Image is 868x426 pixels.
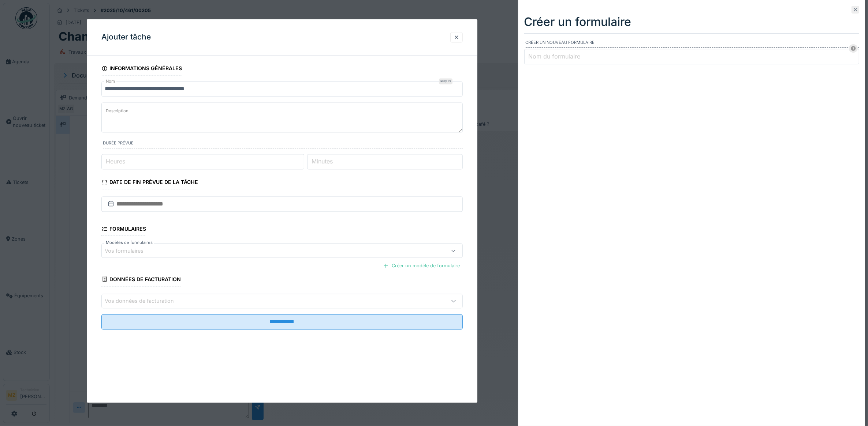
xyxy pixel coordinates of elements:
[101,33,151,42] h3: Ajouter tâche
[105,247,154,255] div: Vos formulaires
[104,107,130,116] label: Description
[101,63,182,75] div: Informations générales
[101,177,198,189] div: Date de fin prévue de la tâche
[526,39,859,48] label: Créer un nouveau formulaire
[527,52,582,61] label: Nom du formulaire
[104,79,116,85] label: Nom
[101,224,146,236] div: Formulaires
[310,157,334,166] label: Minutes
[104,240,154,246] label: Modèles de formulaires
[104,157,127,166] label: Heures
[524,15,859,29] h2: Créer un formulaire
[101,274,181,286] div: Données de facturation
[103,140,463,148] label: Durée prévue
[439,79,452,84] div: Requis
[105,297,184,305] div: Vos données de facturation
[380,261,463,271] div: Créer un modèle de formulaire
